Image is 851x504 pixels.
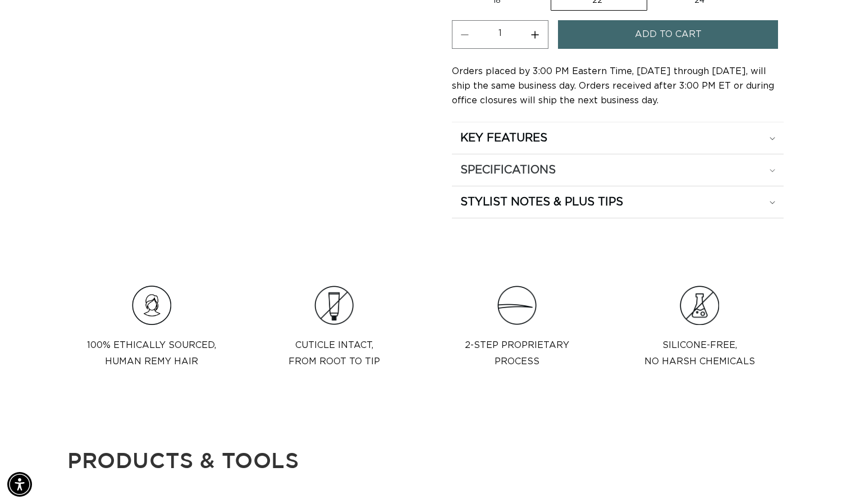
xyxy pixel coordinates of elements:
h2: SPECIFICATIONS [460,163,556,177]
iframe: Chat Widget [795,450,851,504]
img: Clip_path_group_3e966cc6-585a-453a-be60-cd6cdacd677c.png [314,286,354,325]
p: Silicone-Free, No Harsh Chemicals [644,337,755,370]
p: Products & tools [67,446,851,474]
summary: KEY FEATURES [452,122,784,154]
img: Hair_Icon_a70f8c6f-f1c4-41e1-8dbd-f323a2e654e6.png [132,286,171,325]
h2: STYLIST NOTES & PLUS TIPS [460,195,623,209]
img: Clip_path_group_11631e23-4577-42dd-b462-36179a27abaf.png [497,286,537,325]
h2: KEY FEATURES [460,131,547,145]
p: 2-step proprietary process [465,337,569,370]
button: Add to cart [558,20,778,49]
summary: SPECIFICATIONS [452,154,784,186]
span: Orders placed by 3:00 PM Eastern Time, [DATE] through [DATE], will ship the same business day. Or... [452,67,774,105]
div: Accessibility Menu [7,472,32,497]
p: 100% Ethically sourced, Human Remy Hair [87,337,216,370]
summary: STYLIST NOTES & PLUS TIPS [452,186,784,218]
img: Group.png [680,286,719,325]
p: Cuticle intact, from root to tip [289,337,380,370]
span: Add to cart [635,20,702,49]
